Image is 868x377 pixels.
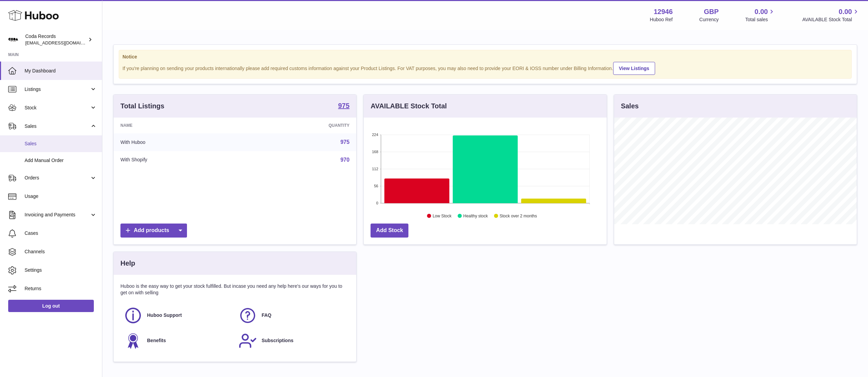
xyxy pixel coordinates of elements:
[122,61,848,75] div: If you're planning on sending your products internationally please add required customs informati...
[262,312,272,319] span: FAQ
[25,267,97,273] span: Settings
[654,7,673,16] strong: 12946
[25,140,97,147] span: Sales
[25,157,97,164] span: Add Manual Order
[371,224,408,238] a: Add Stock
[8,300,94,312] a: Log out
[372,167,378,171] text: 112
[147,337,166,344] span: Benefits
[25,40,100,45] span: [EMAIL_ADDRESS][DOMAIN_NAME]
[238,332,346,350] a: Subscriptions
[120,283,349,296] p: Huboo is the easy way to get your stock fulfilled. But incase you need any help here's our ways f...
[120,102,164,111] h3: Total Listings
[238,306,346,325] a: FAQ
[25,248,97,255] span: Channels
[122,54,848,60] strong: Notice
[433,214,452,218] text: Low Stock
[114,151,245,169] td: With Shopify
[463,214,488,218] text: Healthy stock
[114,133,245,151] td: With Huboo
[124,332,232,350] a: Benefits
[371,102,447,111] h3: AVAILABLE Stock Total
[613,62,655,75] a: View Listings
[755,7,768,16] span: 0.00
[376,201,378,205] text: 0
[25,285,97,292] span: Returns
[120,259,135,268] h3: Help
[839,7,852,16] span: 0.00
[147,312,182,319] span: Huboo Support
[341,157,350,163] a: 970
[338,102,349,110] a: 975
[650,16,673,23] div: Huboo Ref
[124,306,232,325] a: Huboo Support
[338,102,349,109] strong: 975
[745,7,776,23] a: 0.00 Total sales
[25,105,90,111] span: Stock
[25,230,97,237] span: Cases
[8,35,18,45] img: haz@pcatmedia.com
[25,193,97,200] span: Usage
[25,68,97,74] span: My Dashboard
[245,118,357,133] th: Quantity
[25,212,90,218] span: Invoicing and Payments
[25,86,90,93] span: Listings
[25,123,90,130] span: Sales
[745,16,776,23] span: Total sales
[802,7,860,23] a: 0.00 AVAILABLE Stock Total
[120,224,187,238] a: Add products
[699,16,719,23] div: Currency
[262,337,293,344] span: Subscriptions
[114,118,245,133] th: Name
[704,7,719,16] strong: GBP
[25,33,87,46] div: Coda Records
[372,150,378,154] text: 168
[372,133,378,137] text: 224
[802,16,860,23] span: AVAILABLE Stock Total
[621,102,639,111] h3: Sales
[500,214,537,218] text: Stock over 2 months
[341,139,350,145] a: 975
[374,184,378,188] text: 56
[25,175,90,181] span: Orders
